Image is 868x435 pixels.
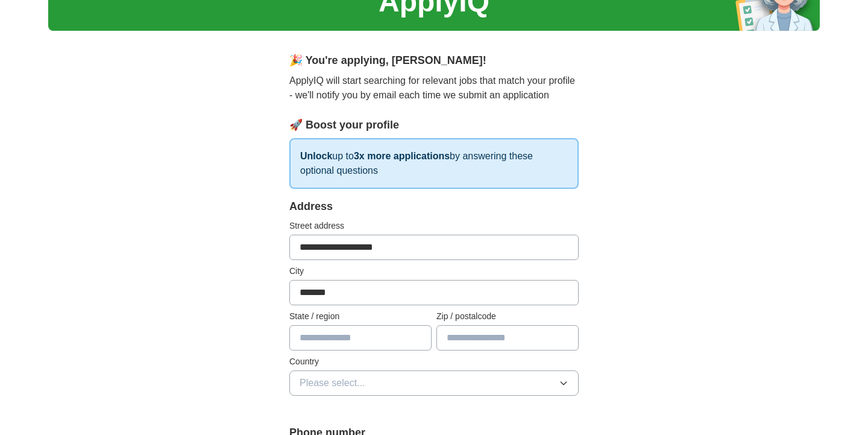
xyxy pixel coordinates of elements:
button: Please select... [289,370,579,396]
label: City [289,265,579,278]
p: up to by answering these optional questions [289,138,579,189]
div: 🎉 You're applying , [PERSON_NAME] ! [289,52,579,69]
strong: 3x more applications [354,151,450,161]
p: ApplyIQ will start searching for relevant jobs that match your profile - we'll notify you by emai... [289,74,579,103]
div: Address [289,198,579,215]
label: Street address [289,220,579,232]
div: 🚀 Boost your profile [289,117,579,133]
label: State / region [289,310,432,323]
strong: Unlock [300,151,332,161]
label: Country [289,355,579,368]
span: Please select... [300,376,365,390]
label: Zip / postalcode [436,310,579,323]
